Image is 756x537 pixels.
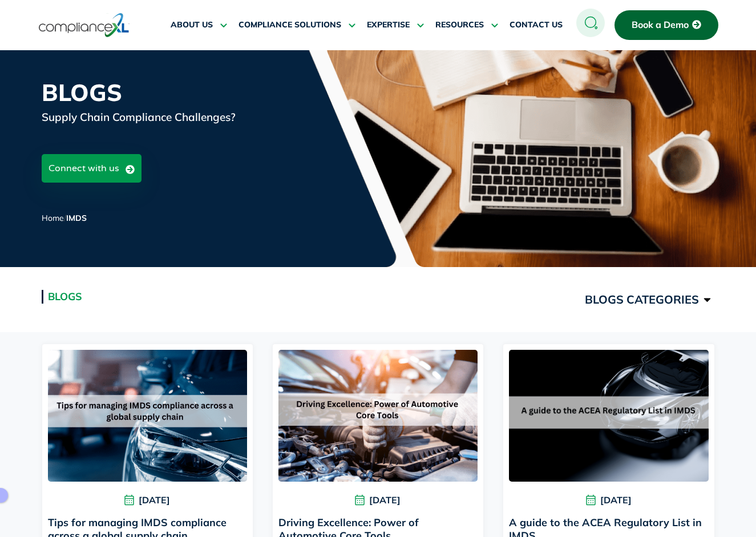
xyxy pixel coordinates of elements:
[367,20,410,30] span: EXPERTISE
[42,76,715,109] h1: Blogs
[510,11,563,39] a: CONTACT US
[238,11,355,39] a: COMPLIANCE SOLUTIONS
[435,20,484,30] span: RESOURCES
[577,284,721,315] a: BLOGS CATEGORIES
[42,109,715,126] div: Supply Chain Compliance Challenges?
[48,493,247,507] span: [DATE]
[48,290,373,304] h2: Blogs
[48,164,119,176] span: Connect with us
[42,213,64,223] a: Home
[509,493,708,507] span: [DATE]
[238,20,341,30] span: COMPLIANCE SOLUTIONS
[42,213,87,223] span: /
[39,12,130,38] img: logo-one.svg
[171,11,227,39] a: ABOUT US
[278,493,478,507] span: [DATE]
[510,20,563,30] span: CONTACT US
[171,20,213,30] span: ABOUT US
[66,213,87,223] span: IMDS
[614,10,718,40] a: Book a Demo
[435,11,498,39] a: RESOURCES
[632,20,689,30] span: Book a Demo
[42,154,142,183] a: Connect with us
[367,11,424,39] a: EXPERTISE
